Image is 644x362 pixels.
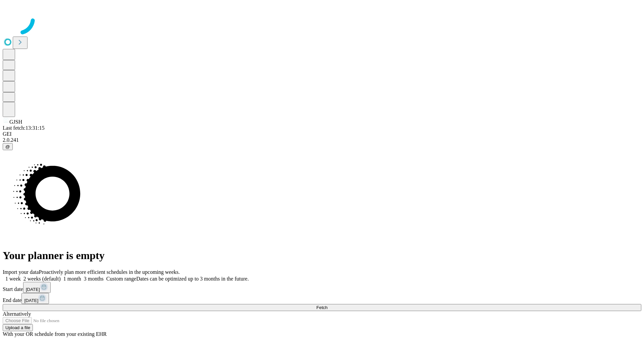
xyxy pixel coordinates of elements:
[84,276,104,282] span: 3 months
[63,276,81,282] span: 1 month
[106,276,136,282] span: Custom range
[136,276,249,282] span: Dates can be optimized up to 3 months in the future.
[26,287,40,292] span: [DATE]
[3,282,641,293] div: Start date
[21,293,49,304] button: [DATE]
[3,324,33,331] button: Upload a file
[3,293,641,304] div: End date
[23,282,51,293] button: [DATE]
[9,119,22,125] span: GJSH
[5,144,10,149] span: @
[3,269,39,275] span: Import your data
[3,131,641,137] div: GEI
[3,311,31,317] span: Alternatively
[23,276,61,282] span: 2 weeks (default)
[24,298,38,303] span: [DATE]
[3,331,107,337] span: With your OR schedule from your existing EHR
[3,304,641,311] button: Fetch
[5,276,21,282] span: 1 week
[3,249,641,262] h1: Your planner is empty
[3,137,641,143] div: 2.0.241
[39,269,180,275] span: Proactively plan more efficient schedules in the upcoming weeks.
[3,143,13,150] button: @
[3,125,45,131] span: Last fetch: 13:31:15
[316,305,327,310] span: Fetch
